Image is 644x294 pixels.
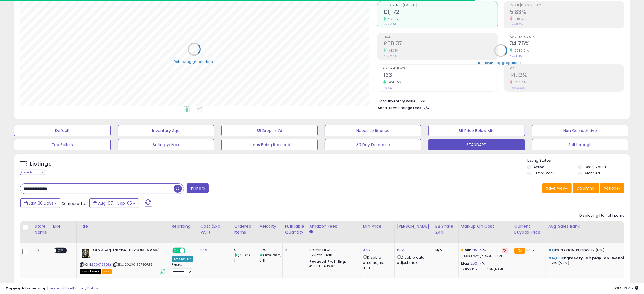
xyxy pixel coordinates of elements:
label: Active [534,164,544,169]
small: Amazon Fees. [309,229,313,234]
div: Current Buybox Price [514,223,543,235]
button: Top Sellers [14,139,111,150]
button: Sell through [532,139,628,150]
small: (1036.36%) [263,253,282,258]
div: EFN [53,223,74,229]
div: Store Name [35,223,48,235]
div: Velocity [259,223,280,229]
a: 250.14 [470,261,482,266]
button: STANDARD [428,139,525,150]
span: Compared to: [61,201,87,206]
th: The percentage added to the cost of goods (COGS) that forms the calculator for Min & Max prices. [458,221,512,243]
span: OFF [56,248,65,253]
div: Clear All Filters [20,170,45,175]
b: Min: [464,247,473,253]
button: Actions [600,183,624,193]
div: N/A [435,248,454,253]
div: % [461,248,508,258]
div: Retrieving graph data.. [174,59,215,64]
b: Reduced Prof. Rng. [309,259,346,264]
div: ES [35,248,46,253]
strong: Copyright [6,286,26,291]
button: Filters [187,183,209,193]
span: Aug-07 - Sep-05 [98,200,132,206]
span: Last 30 Days [29,200,53,206]
span: #14,650 [548,255,563,261]
span: FBA [102,269,112,274]
div: 0 [285,248,302,253]
h5: Listings [30,160,52,168]
div: Fulfillable Quantity [285,223,304,235]
div: Min Price [363,223,392,229]
a: 49.25 [473,247,483,253]
div: €10.01 - €10.86 [309,264,356,269]
button: Inventory Age [118,125,214,136]
label: Archived [585,171,600,175]
b: Oro 454g Jarabe [PERSON_NAME] [93,248,161,254]
span: 2025-10-6 12:45 GMT [615,286,638,291]
small: (400%) [238,253,250,258]
div: 15% for > €10 [309,253,356,258]
div: Repricing [172,223,196,229]
div: Title [79,223,167,229]
button: BB Drop in 7d [221,125,318,136]
label: Deactivated [585,164,606,169]
div: [PERSON_NAME] [397,223,431,229]
div: Amazon Fees [309,223,358,229]
div: Markup on Cost [461,223,510,229]
button: Last 30 Days [20,198,60,208]
span: grocery_display_on_website [566,255,629,261]
button: Aug-07 - Sep-05 [89,198,139,208]
a: 13.73 [397,247,406,253]
a: 1.49 [200,247,207,253]
div: Disable auto adjust max [397,254,429,265]
b: Max: [461,261,471,266]
span: #13 [548,247,555,253]
div: Disable auto adjust min [363,254,390,270]
small: FBA [514,248,525,254]
div: % [461,261,508,271]
span: Columns [576,185,594,191]
button: Selling @ Max [118,139,214,150]
a: B0001590BY [92,262,112,267]
div: Ordered Items [234,223,255,235]
div: seller snap | | [6,286,98,291]
button: Save View [542,183,572,193]
a: Privacy Policy [73,286,98,291]
span: | SKU: 2023013072ORES [113,262,153,267]
span: OFF [184,248,193,253]
span: 8.55 [526,247,534,253]
div: 8% for <= €10 [309,248,356,253]
p: in prev: 11505 (27%) [548,256,638,266]
span: 6372615031 [558,247,581,253]
button: Columns [573,183,599,193]
div: Retrieving aggregations.. [478,60,523,65]
div: Amazon AI * [172,256,194,262]
div: BB Share 24h. [435,223,456,235]
div: Cost (Exc. VAT) [200,223,229,235]
p: Listing States: [527,158,630,163]
p: 10.58% Profit [PERSON_NAME] [461,254,508,258]
a: Terms of Use [48,286,72,291]
div: ASIN: [80,248,165,273]
div: Avg. Sales Rank [548,223,640,229]
div: Preset: [172,263,194,275]
div: 5 [234,248,257,253]
a: 8.39 [363,247,371,253]
div: 0.11 [259,258,282,263]
div: Displaying 1 to 1 of 1 items [579,213,624,218]
button: Items Being Repriced [221,139,318,150]
div: 1 [234,258,257,263]
button: 30 Day Decrease [325,139,421,150]
button: BB Price Below Min [428,125,525,136]
span: ON [173,248,180,253]
div: 1.25 [259,248,282,253]
p: 32.85% Profit [PERSON_NAME] [461,267,508,271]
img: 51rNXjuTp9L._SL40_.jpg [80,248,91,259]
button: Non Competitive [532,125,628,136]
button: Default [14,125,111,136]
span: All listings that are currently out of stock and unavailable for purchase on Amazon [80,269,101,274]
p: in prev: 12 (8%) [548,248,638,253]
label: Out of Stock [534,171,554,175]
button: Needs to Reprice [325,125,421,136]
